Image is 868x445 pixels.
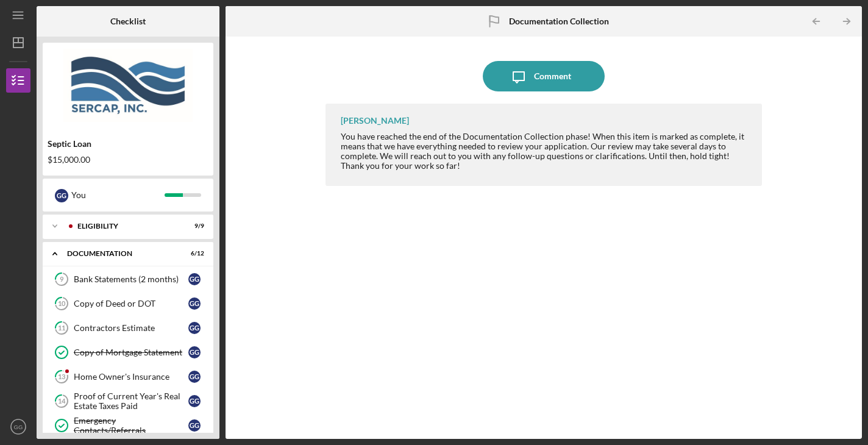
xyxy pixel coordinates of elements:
[188,322,201,334] div: G G
[49,413,207,438] a: Emergency Contacts/ReferralsGG
[48,139,208,149] div: Septic Loan
[341,116,409,126] div: [PERSON_NAME]
[49,291,207,316] a: 10Copy of Deed or DOTGG
[6,415,30,439] button: GG
[188,395,201,407] div: G G
[49,340,207,365] a: Copy of Mortgage StatementGG
[71,185,165,205] div: You
[55,189,68,202] div: G G
[182,250,204,257] div: 6 / 12
[534,61,571,91] div: Comment
[58,397,66,405] tspan: 14
[74,347,188,357] div: Copy of Mortgage Statement
[49,389,207,413] a: 14Proof of Current Year's Real Estate Taxes PaidGG
[43,49,213,122] img: Product logo
[60,276,64,283] tspan: 9
[74,391,188,411] div: Proof of Current Year's Real Estate Taxes Paid
[188,297,201,310] div: G G
[74,323,188,333] div: Contractors Estimate
[188,273,201,285] div: G G
[77,222,174,230] div: Eligibility
[74,274,188,284] div: Bank Statements (2 months)
[110,16,146,26] b: Checklist
[483,61,605,91] button: Comment
[341,132,750,171] div: You have reached the end of the Documentation Collection phase! When this item is marked as compl...
[509,16,609,26] b: Documentation Collection
[58,300,66,308] tspan: 10
[74,372,188,382] div: Home Owner's Insurance
[49,316,207,340] a: 11Contractors EstimateGG
[182,222,204,230] div: 9 / 9
[49,267,207,291] a: 9Bank Statements (2 months)GG
[188,419,201,432] div: G G
[188,371,201,383] div: G G
[74,416,188,435] div: Emergency Contacts/Referrals
[49,365,207,389] a: 13Home Owner's InsuranceGG
[58,324,65,332] tspan: 11
[14,424,23,430] text: GG
[188,346,201,358] div: G G
[74,299,188,308] div: Copy of Deed or DOT
[58,373,65,381] tspan: 13
[48,155,208,165] div: $15,000.00
[67,250,174,257] div: Documentation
